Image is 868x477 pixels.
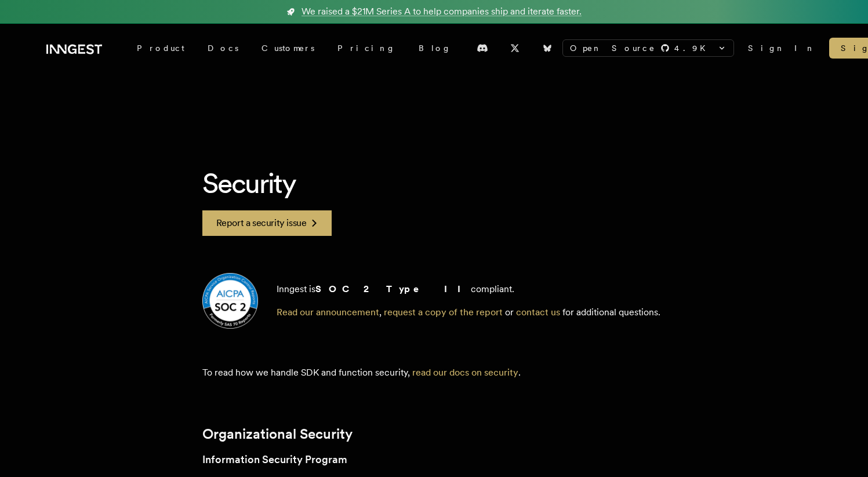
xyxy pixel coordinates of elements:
span: Open Source [570,42,656,54]
img: SOC 2 [202,273,258,329]
a: Docs [196,38,250,59]
a: read our docs on security [412,367,518,378]
a: X [502,39,528,57]
a: Customers [250,38,326,59]
a: Blog [407,38,463,59]
a: Report a security issue [202,210,332,236]
a: contact us [516,307,560,318]
a: request a copy of the report [384,307,503,318]
a: Sign In [748,42,815,54]
p: To read how we handle SDK and function security, . [202,366,666,380]
span: 4.9 K [674,42,713,54]
h1: Security [202,165,666,201]
h2: Organizational Security [202,426,666,442]
a: Read our announcement [277,307,379,318]
a: Pricing [326,38,407,59]
strong: SOC 2 Type II [315,283,471,294]
div: Product [125,38,196,59]
a: Discord [470,39,495,57]
p: Inngest is compliant. [277,282,660,296]
span: We raised a $21M Series A to help companies ship and iterate faster. [302,5,582,19]
p: , or for additional questions. [277,305,660,319]
h3: Information Security Program [202,451,666,468]
a: Bluesky [535,39,560,57]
